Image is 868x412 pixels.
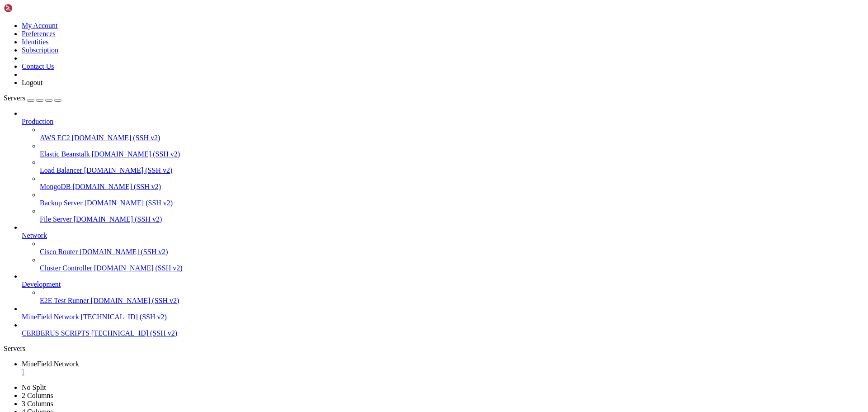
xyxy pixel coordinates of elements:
[4,223,750,232] x-row: more details.
[4,337,750,346] x-row: more details.
[57,232,512,240] span: ]: [APTweaks:Core] ↑ Server load changed from VERY_LOW (avg. 8.999961853027344) to LOW (avg. 21.1...
[40,36,57,44] span: INFO
[40,297,89,304] span: E2E Test Runner
[4,191,750,199] x-row: on:carryonpackets,mekanismgenerators:mekanismgenerators,citadel:main_channel,securitycraft:securi...
[40,175,864,191] li: MongoDB [DOMAIN_NAME] (SSH v2)
[4,93,750,101] x-row: kanism:mekanism,caelus:main,crafttweaker:main,hexerei:network,superbwarfare:superbwarfare,create:...
[22,384,46,391] a: No Split
[40,215,72,223] span: File Server
[22,360,79,368] span: MineField Network
[8,232,40,240] span: 08:00:06
[57,36,508,44] span: ]: [APTweaks:Core] ↑ Server load changed from VERY_LOW (avg. 9.00827407836914) to LOW (avg. 20.10...
[22,360,864,376] a: MineField Network
[22,46,58,54] a: Subscription
[4,94,61,102] a: Servers
[40,20,57,28] span: INFO
[4,150,750,158] x-row: nomicon:main,immersiveengineering:main,mowziesmobs:net,cosmeticarmorreworked:main,zerocore:networ...
[40,142,61,150] span: ERROR
[40,199,83,207] span: Backup Server
[22,38,49,46] a: Identities
[22,118,864,126] a: Production
[4,232,750,240] x-row: [
[94,264,183,272] span: [DOMAIN_NAME] (SSH v2)
[57,44,512,52] span: ]: [APTweaks:Core] ↓ Server load changed from LOW (avg. 20.106468200683594) to VERY_LOW (avg. 9.8...
[4,215,750,223] x-row: [ ]: [/[TECHNICAL_ID]] Disconnecting VANILLA connection attempt: This server has mods that requir...
[40,329,57,337] span: INFO
[22,232,47,239] span: Network
[4,69,750,77] x-row: bished_furniture:play,strawstatues:1,walljump:network,iceandfire:main_channel,born_in_chaos_v1:bo...
[4,101,750,109] x-row: on:carryonpackets,mekanismgenerators:mekanismgenerators,citadel:main_channel,securitycraft:securi...
[8,215,40,223] span: 00:31:46
[4,109,750,118] x-row: n,framework:handshake,minefield_mods_addons:minefield_mods_addons,aquamirae:main,library_of_exile...
[40,134,70,142] span: AWS EC2
[4,4,56,13] img: Shellngn
[4,345,864,353] div: Servers
[4,240,750,248] x-row: [
[80,248,168,256] span: [DOMAIN_NAME] (SSH v2)
[4,20,750,28] x-row: [ ]: [/[TECHNICAL_ID]] Disconnecting VANILLA connection attempt: This server has mods that requir...
[40,248,78,256] span: Cisco Router
[40,52,61,61] span: ERROR
[84,166,173,174] span: [DOMAIN_NAME] (SSH v2)
[40,297,864,305] a: E2E Test Runner [DOMAIN_NAME] (SSH v2)
[4,313,750,321] x-row: n,framework:handshake,minefield_mods_addons:minefield_mods_addons,aquamirae:main,library_of_exile...
[8,142,40,150] span: 00:31:46
[40,264,92,272] span: Cluster Controller
[40,166,82,174] span: Load Balancer
[4,329,750,337] x-row: [ ]: [/[TECHNICAL_ID]] Disconnecting VANILLA connection attempt: This server has mods that requir...
[22,305,864,321] li: MineField Network [TECHNICAL_ID] (SSH v2)
[92,150,180,158] span: [DOMAIN_NAME] (SSH v2)
[8,240,40,248] span: 08:00:21
[4,289,750,297] x-row: sses:block_factorys_bosses,sophisticatedbackpacks:channel,framework:play,azurelib:network_channel...
[40,150,90,158] span: Elastic Beanstalk
[4,126,750,134] x-row: [ ]: [/[TECHNICAL_ID]] Disconnecting VANILLA connection attempt: This server has mods that requir...
[4,297,750,305] x-row: kanism:mekanism,caelus:main,crafttweaker:main,hexerei:network,superbwarfare:superbwarfare,create:...
[22,118,53,125] span: Production
[85,199,173,207] span: [DOMAIN_NAME] (SSH v2)
[40,248,864,256] a: Cisco Router [DOMAIN_NAME] (SSH v2)
[22,392,53,399] a: 2 Columns
[40,289,864,305] li: E2E Test Runner [DOMAIN_NAME] (SSH v2)
[8,20,40,28] span: 15:38:50
[4,256,750,264] x-row: [ ]: Channels [watut:main,easy_npc:network,[PERSON_NAME]:main,dummmmmmy:channel,corgilib:network,...
[40,264,864,272] a: Cluster Controller [DOMAIN_NAME] (SSH v2)
[40,215,864,223] a: File Server [DOMAIN_NAME] (SSH v2)
[4,166,750,175] x-row: oxes:main,framedblocks:main,supermartijn642configlib:sync_configs,tfmg:main,tacz:network,waystone...
[22,368,864,376] a: 
[40,158,864,175] li: Load Balancer [DOMAIN_NAME] (SSH v2)
[22,62,54,70] a: Contact Us
[40,240,864,256] li: Cisco Router [DOMAIN_NAME] (SSH v2)
[4,207,750,215] x-row: ,apexcore:main,refinedstorage:main_channel] rejected vanilla connections
[81,313,167,321] span: [TECHNICAL_ID] (SSH v2)
[4,85,750,93] x-row: sses:block_factorys_bosses,sophisticatedbackpacks:channel,framework:play,azurelib:network_channel...
[4,52,750,61] x-row: [ ]: Channels [watut:main,easy_npc:network,[PERSON_NAME]:main,dummmmmmy:channel,corgilib:network,...
[4,248,750,256] x-row: [ ]: com.mojang.authlib.GameProfile@6a8f1056[id=<null>,name=ServerOverflow1,properties={},legacy=...
[4,4,750,12] x-row: n,framework:handshake,minefield_mods_addons:minefield_mods_addons,aquamirae:main,library_of_exile...
[22,223,864,272] li: Network
[4,305,750,313] x-row: on:carryonpackets,mekanismgenerators:mekanismgenerators,citadel:main_channel,securitycraft:securi...
[4,36,750,44] x-row: [
[40,150,864,158] a: Elastic Beanstalk [DOMAIN_NAME] (SSH v2)
[8,248,40,256] span: 13:23:12
[8,36,40,44] span: 18:24:51
[4,28,750,36] x-row: more details.
[40,256,864,272] li: Cluster Controller [DOMAIN_NAME] (SSH v2)
[4,61,750,69] x-row: nomicon:main,immersiveengineering:main,mowziesmobs:net,cosmeticarmorreworked:main,zerocore:networ...
[57,240,512,248] span: ]: [APTweaks:Core] ↓ Server load changed from LOW (avg. 21.140758514404297) to VERY_LOW (avg. 8.6...
[40,215,57,223] span: INFO
[40,126,864,142] li: AWS EC2 [DOMAIN_NAME] (SSH v2)
[8,256,40,264] span: 20:32:37
[4,199,750,207] x-row: n,framework:handshake,minefield_mods_addons:minefield_mods_addons,aquamirae:main,library_of_exile...
[40,183,864,191] a: MongoDB [DOMAIN_NAME] (SSH v2)
[40,183,71,190] span: MongoDB
[22,321,864,337] li: CERBERUS SCRIPTS [TECHNICAL_ID] (SSH v2)
[40,126,57,134] span: INFO
[40,191,864,207] li: Backup Server [DOMAIN_NAME] (SSH v2)
[22,400,53,407] a: 3 Columns
[22,30,56,38] a: Preferences
[40,232,57,240] span: INFO
[40,240,57,248] span: INFO
[72,134,160,142] span: [DOMAIN_NAME] (SSH v2)
[22,329,90,337] span: CERBERUS SCRIPTS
